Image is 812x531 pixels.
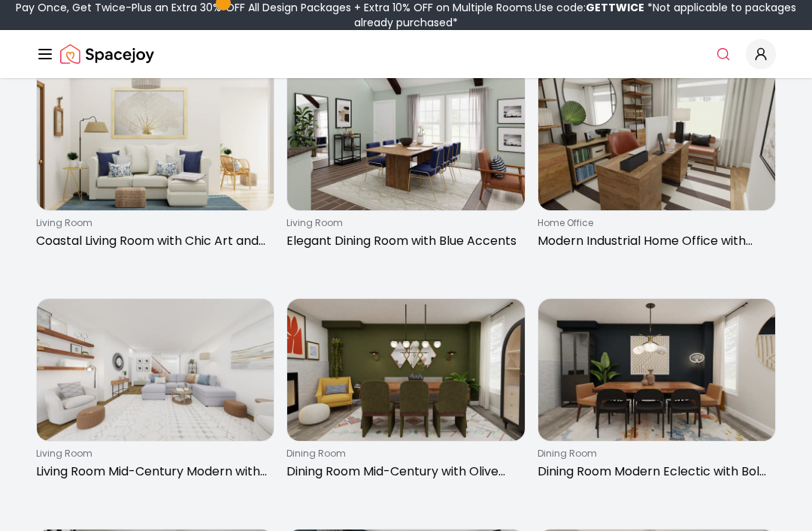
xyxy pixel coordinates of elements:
img: Elegant Dining Room with Blue Accents [287,68,524,210]
p: living room [36,217,268,229]
img: Spacejoy Logo [60,39,154,69]
p: Coastal Living Room with Chic Art and Woven Accents [36,232,268,250]
img: Modern Industrial Home Office with Warm Wood Tones [538,68,775,210]
p: living room [286,217,519,229]
a: Spacejoy [60,39,154,69]
img: Dining Room Modern Eclectic with Bold Contrasts [538,299,775,441]
p: living room [36,448,268,460]
img: Coastal Living Room with Chic Art and Woven Accents [37,68,274,210]
p: Dining Room Mid-Century with Olive Walls [286,463,519,481]
a: Dining Room Modern Eclectic with Bold Contrastsdining roomDining Room Modern Eclectic with Bold C... [538,298,776,487]
p: Elegant Dining Room with Blue Accents [286,232,519,250]
p: dining room [286,448,519,460]
p: Living Room Mid-Century Modern with Cozy Seating [36,463,268,481]
img: Dining Room Mid-Century with Olive Walls [287,299,524,441]
p: Dining Room Modern Eclectic with Bold Contrasts [538,463,770,481]
p: dining room [538,448,770,460]
p: Modern Industrial Home Office with Warm Wood Tones [538,232,770,250]
a: Elegant Dining Room with Blue Accentsliving roomElegant Dining Room with Blue Accents [286,68,525,256]
a: Coastal Living Room with Chic Art and Woven Accentsliving roomCoastal Living Room with Chic Art a... [36,68,274,256]
a: Dining Room Mid-Century with Olive Wallsdining roomDining Room Mid-Century with Olive Walls [286,298,525,487]
nav: Global [36,30,776,78]
p: home office [538,217,770,229]
img: Living Room Mid-Century Modern with Cozy Seating [37,299,274,441]
a: Modern Industrial Home Office with Warm Wood Toneshome officeModern Industrial Home Office with W... [538,68,776,256]
a: Living Room Mid-Century Modern with Cozy Seatingliving roomLiving Room Mid-Century Modern with Co... [36,298,274,487]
